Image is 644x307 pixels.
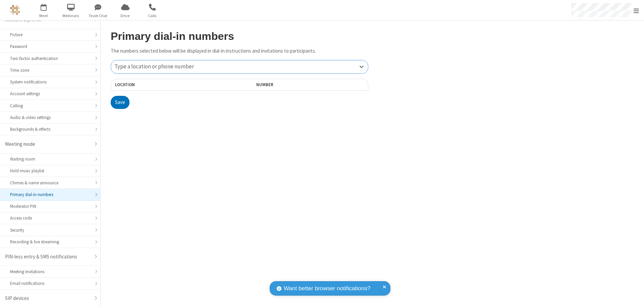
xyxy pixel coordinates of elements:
h2: Primary dial-in numbers [111,30,368,42]
p: The numbers selected below will be displayed in dial-in instructions and invitations to participa... [111,47,368,55]
div: Time zone [10,67,90,73]
span: Drive [113,13,138,19]
div: Calling [10,103,90,109]
span: Want better browser notifications? [284,284,370,293]
span: Meet [31,13,56,19]
th: Number [252,79,368,91]
div: Type a location or phone number [114,62,199,71]
div: SIP devices [5,295,90,302]
div: System notifications [10,79,90,85]
div: Hold music playlist [10,168,90,174]
div: Password [10,43,90,50]
div: Chimes & name announce [10,180,90,186]
th: Location [111,79,214,91]
div: Two-factor authentication [10,55,90,62]
img: QA Selenium DO NOT DELETE OR CHANGE [10,5,20,15]
div: Access code [10,215,90,221]
div: Backgrounds & effects [10,126,90,132]
div: Meeting mode [5,140,90,148]
div: Recording & live streaming [10,239,90,245]
div: Account settings [10,90,90,97]
div: Moderator PIN [10,203,90,209]
div: Primary dial-in numbers [10,191,90,198]
div: Security [10,227,90,233]
span: Team Chat [86,13,111,19]
div: Picture [10,32,90,38]
div: Meeting Invitations [10,268,90,275]
div: Email notifications [10,280,90,287]
button: Save [111,96,129,109]
span: Webinars [58,13,84,19]
div: Waiting room [10,156,90,162]
div: PIN-less entry & SMS notifications [5,253,90,261]
span: Calls [140,13,165,19]
div: Audio & video settings [10,114,90,121]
